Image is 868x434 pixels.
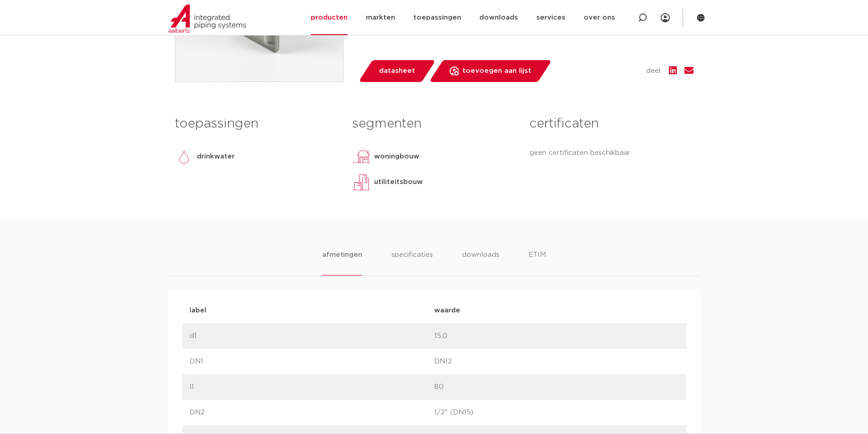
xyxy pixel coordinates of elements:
[529,250,546,276] li: ETIM
[358,60,436,82] a: datasheet
[190,356,434,367] p: DN1
[529,115,693,133] h3: certificaten
[434,382,679,393] p: 80
[352,173,370,191] img: utiliteitsbouw
[374,151,419,162] p: woningbouw
[175,115,339,133] h3: toepassingen
[391,250,433,276] li: specificaties
[462,250,499,276] li: downloads
[661,8,670,28] div: my IPS
[434,356,679,367] p: DN12
[190,382,434,393] p: l1
[434,305,679,316] p: waarde
[434,407,679,418] p: 1/2" (DN15)
[434,331,679,342] p: 15,0
[379,64,415,78] span: datasheet
[462,64,531,78] span: toevoegen aan lijst
[646,66,662,77] span: deel:
[529,148,693,158] p: geen certificaten beschikbaar
[175,148,193,166] img: drinkwater
[190,305,434,316] p: label
[190,331,434,342] p: d1
[197,151,235,162] p: drinkwater
[374,177,423,188] p: utiliteitsbouw
[352,148,370,166] img: woningbouw
[190,407,434,418] p: DN2
[352,115,516,133] h3: segmenten
[322,250,362,276] li: afmetingen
